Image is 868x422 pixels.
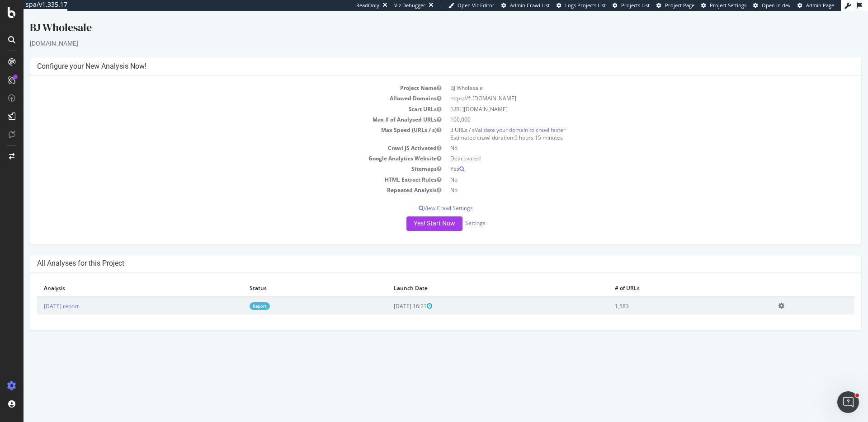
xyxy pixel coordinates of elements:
[422,132,831,142] td: No
[701,2,746,9] a: Project Settings
[710,2,746,9] span: Project Settings
[422,82,831,93] td: https://*.[DOMAIN_NAME]
[14,164,422,174] td: HTML Extract Rules
[370,291,409,299] span: [DATE] 16:21
[656,2,694,9] a: Project Page
[14,142,422,153] td: Google Analytics Website
[422,174,831,184] td: No
[797,2,834,9] a: Admin Page
[557,2,606,9] a: Logs Projects List
[14,174,422,184] td: Repeated Analysis
[226,291,246,299] a: Report
[14,193,831,201] p: View Crawl Settings
[837,391,859,413] iframe: Intercom live chat
[14,103,422,114] td: Max # of Analysed URLs
[394,2,427,9] div: Viz Debugger:
[510,2,550,9] span: Admin Crawl List
[448,2,495,9] a: Open Viz Editor
[491,123,539,131] span: 9 hours 15 minutes
[665,2,694,9] span: Project Page
[356,2,381,9] div: ReadOnly:
[442,208,462,216] a: Settings
[14,248,831,257] h4: All Analyses for this Project
[565,2,606,9] span: Logs Projects List
[14,72,422,82] td: Project Name
[422,93,831,103] td: [URL][DOMAIN_NAME]
[20,291,55,299] a: [DATE] report
[14,93,422,103] td: Start URLs
[621,2,650,9] span: Projects List
[219,269,363,286] th: Status
[613,2,650,9] a: Projects List
[14,82,422,93] td: Allowed Domains
[363,269,585,286] th: Launch Date
[383,206,439,220] button: Yes! Start Now
[501,2,550,9] a: Admin Crawl List
[753,2,791,9] a: Open in dev
[422,142,831,153] td: Deactivated
[6,9,838,28] div: BJ Wholesale
[14,153,422,163] td: Sitemaps
[451,115,542,123] a: Validate your domain to crawl faster
[422,72,831,82] td: BJ Wholesale
[422,164,831,174] td: No
[14,114,422,132] td: Max Speed (URLs / s)
[14,51,831,60] h4: Configure your New Analysis Now!
[422,103,831,114] td: 100,000
[422,114,831,132] td: 3 URLs / s Estimated crawl duration:
[14,132,422,142] td: Crawl JS Activated
[458,2,495,9] span: Open Viz Editor
[585,286,748,304] td: 1,583
[6,28,838,37] div: [DOMAIN_NAME]
[806,2,834,9] span: Admin Page
[14,269,219,286] th: Analysis
[762,2,791,9] span: Open in dev
[422,153,831,163] td: Yes
[585,269,748,286] th: # of URLs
